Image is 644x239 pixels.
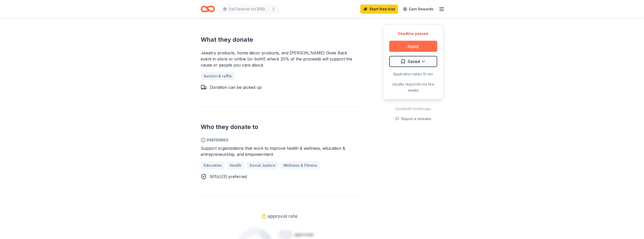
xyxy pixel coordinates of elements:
span: Fall Festival for [PERSON_NAME] House [PERSON_NAME] [229,6,269,12]
span: Preferred [201,137,359,143]
a: Wellness & Fitness [280,161,320,169]
button: Fall Festival for [PERSON_NAME] House [PERSON_NAME] [219,4,280,14]
button: Apply [389,41,437,52]
div: Updated 3 months ago [383,106,444,112]
div: Donation can be picked up [210,84,262,90]
a: Home [201,3,215,15]
span: approval rate [267,212,298,220]
span: Support organizations that work to improve health & wellness, education & entrepreneurship, and e... [201,146,345,157]
a: Health [227,161,244,169]
div: approved [295,231,313,237]
a: Education [201,161,225,169]
div: 20 % [278,230,293,238]
h2: What they donate [201,36,359,44]
a: Start free trial [360,5,398,14]
span: Social Justice [250,162,275,168]
span: Wellness & Fitness [283,162,317,168]
div: Jewelry products, home decor products, and [PERSON_NAME] Gives Back event in-store or online (or ... [201,50,359,68]
button: Report a mistake [395,116,431,122]
span: Education [204,162,222,168]
div: Application takes 10 min [389,71,437,77]
div: Deadline passed [389,31,437,37]
div: Usually responds in a few weeks [389,81,437,93]
h2: Who they donate to [201,123,359,131]
button: Saved [389,56,437,67]
a: Social Justice [246,161,278,169]
span: 501(c)(3) preferred [210,174,247,179]
span: Saved [408,58,420,65]
a: Earn Rewards [400,5,437,14]
a: Auction & raffle [201,72,235,80]
span: Health [230,162,241,168]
